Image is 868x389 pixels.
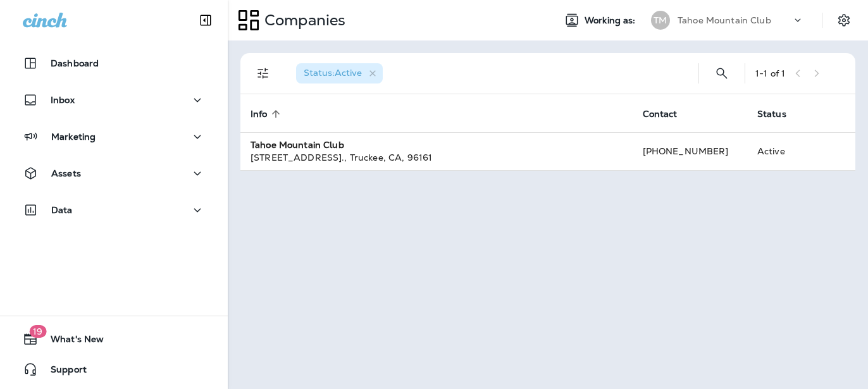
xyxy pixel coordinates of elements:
[51,58,99,68] p: Dashboard
[13,124,215,149] button: Marketing
[304,67,362,78] span: Status : Active
[13,357,215,382] button: Support
[757,109,786,120] span: Status
[296,63,383,83] div: Status:Active
[251,61,276,86] button: Filters
[13,51,215,76] button: Dashboard
[251,108,284,120] span: Info
[643,108,694,120] span: Contact
[13,87,215,113] button: Inbox
[833,9,855,32] button: Settings
[643,109,678,120] span: Contact
[29,325,46,338] span: 19
[13,197,215,223] button: Data
[251,151,623,164] div: [STREET_ADDRESS]. , Truckee , CA , 96161
[13,326,215,352] button: 19What's New
[259,11,345,30] p: Companies
[678,15,771,25] p: Tahoe Mountain Club
[251,139,344,151] strong: Tahoe Mountain Club
[585,15,638,26] span: Working as:
[747,132,816,170] td: Active
[51,132,96,142] p: Marketing
[755,68,785,78] div: 1 - 1 of 1
[51,95,75,105] p: Inbox
[51,205,73,215] p: Data
[51,168,81,178] p: Assets
[757,108,803,120] span: Status
[38,364,87,380] span: Support
[188,8,223,33] button: Collapse Sidebar
[251,109,268,120] span: Info
[13,161,215,186] button: Assets
[633,132,747,170] td: [PHONE_NUMBER]
[651,11,670,30] div: TM
[709,61,735,86] button: Search Companies
[38,334,104,349] span: What's New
